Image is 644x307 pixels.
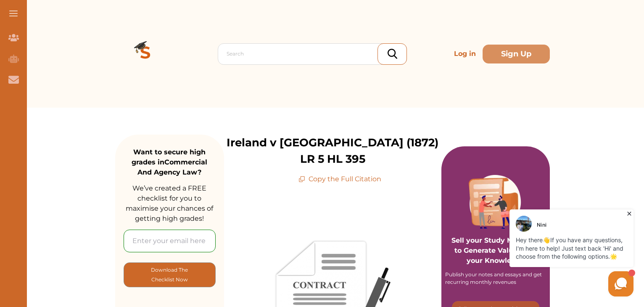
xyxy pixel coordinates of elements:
p: Ireland v [GEOGRAPHIC_DATA] (1872) LR 5 HL 395 [224,135,441,167]
span: We’ve created a FREE checklist for you to maximise your chances of getting high grades! [126,184,213,222]
img: Purple card image [469,175,523,229]
img: Logo [115,24,176,84]
p: Download The Checklist Now [141,265,198,285]
p: Log in [451,45,479,62]
strong: Want to secure high grades in Commercial And Agency Law ? [132,148,207,176]
p: Copy the Full Citation [298,174,381,184]
iframe: HelpCrunch [442,207,636,299]
img: search_icon [388,49,397,59]
button: Sign Up [483,45,550,64]
input: Enter your email here [124,230,216,252]
button: [object Object] [124,262,216,287]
